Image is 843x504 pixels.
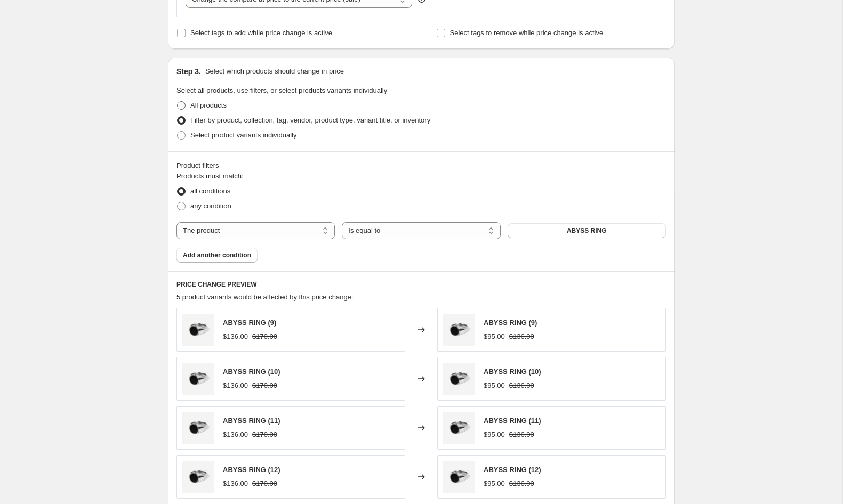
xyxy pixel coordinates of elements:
div: $95.00 [484,429,505,440]
div: $95.00 [484,380,505,391]
span: Select tags to remove while price change is active [450,29,604,37]
div: $136.00 [223,478,248,489]
div: $136.00 [223,380,248,391]
div: $95.00 [484,331,505,342]
strike: $136.00 [509,331,534,342]
strike: $136.00 [509,429,534,440]
h2: Step 3. [176,66,201,77]
strike: $136.00 [509,478,534,489]
strike: $170.00 [252,380,277,391]
span: Filter by product, collection, tag, vendor, product type, variant title, or inventory [190,116,430,124]
img: BLACK-A-2_80x.jpg [443,461,475,493]
span: ABYSS RING (9) [223,319,276,327]
img: BLACK-A-2_80x.jpg [182,314,214,346]
strike: $170.00 [252,478,277,489]
img: BLACK-A-2_80x.jpg [182,461,214,493]
h6: PRICE CHANGE PREVIEW [176,280,666,289]
img: BLACK-A-2_80x.jpg [443,314,475,346]
img: BLACK-A-2_80x.jpg [443,363,475,395]
img: BLACK-A-2_80x.jpg [443,412,475,444]
span: ABYSS RING (12) [484,466,541,474]
strike: $170.00 [252,429,277,440]
div: $95.00 [484,478,505,489]
span: ABYSS RING (11) [484,417,541,425]
span: ABYSS RING (11) [223,417,280,425]
span: any condition [190,202,231,210]
img: BLACK-A-2_80x.jpg [182,412,214,444]
strike: $136.00 [509,380,534,391]
span: ABYSS RING (12) [223,466,280,474]
span: ABYSS RING [567,226,607,235]
span: ABYSS RING (10) [223,368,280,376]
span: all conditions [190,187,230,195]
span: Products must match: [176,172,244,180]
div: Product filters [176,160,666,171]
span: Select tags to add while price change is active [190,29,332,37]
span: ABYSS RING (9) [484,319,537,327]
button: ABYSS RING [508,223,666,238]
div: $136.00 [223,429,248,440]
p: Select which products should change in price [205,66,344,77]
img: BLACK-A-2_80x.jpg [182,363,214,395]
button: Add another condition [176,248,258,263]
div: $136.00 [223,331,248,342]
span: Select all products, use filters, or select products variants individually [176,86,387,94]
span: All products [190,101,227,109]
span: ABYSS RING (10) [484,368,541,376]
strike: $170.00 [252,331,277,342]
span: 5 product variants would be affected by this price change: [176,293,353,301]
span: Select product variants individually [190,131,296,139]
span: Add another condition [183,251,251,259]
